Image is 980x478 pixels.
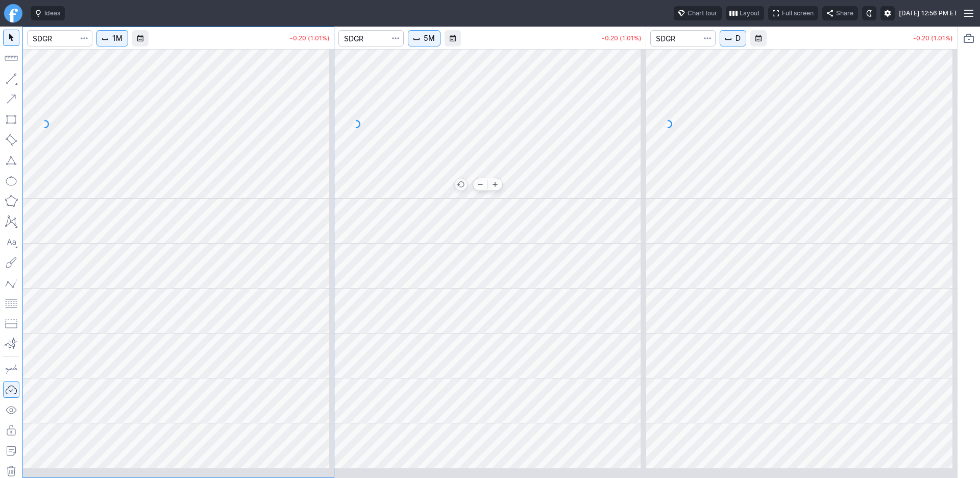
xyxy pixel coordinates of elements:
[3,422,19,439] button: Lock drawings
[836,8,853,18] span: Share
[3,173,19,189] button: Ellipse
[488,178,502,190] button: Zoom in
[880,6,895,20] button: Settings
[455,178,467,190] button: Reset zoom
[726,6,764,20] button: Layout
[3,91,19,107] button: Arrow
[77,30,91,46] button: Search
[3,361,19,377] button: Drawing mode: Single
[3,443,19,459] button: Add note
[720,30,746,46] button: Interval
[3,381,19,398] button: Drawings Autosave: On
[4,4,22,22] a: Finviz.com
[650,30,716,46] input: Search
[3,132,19,148] button: Rotated rectangle
[338,30,404,46] input: Search
[408,30,440,46] button: Interval
[3,336,19,352] button: Anchored VWAP
[822,6,858,20] button: Share
[3,30,19,46] button: Mouse
[3,316,19,332] button: Position
[899,8,958,18] span: [DATE] 12:56 PM ET
[3,402,19,418] button: Hide drawings
[782,8,814,18] span: Full screen
[31,6,65,20] button: Ideas
[700,30,715,46] button: Search
[740,8,759,18] span: Layout
[27,30,92,46] input: Search
[961,30,977,46] button: Portfolio watchlist
[862,6,876,20] button: Toggle dark mode
[3,193,19,209] button: Polygon
[3,152,19,169] button: Triangle
[750,30,767,46] button: Range
[3,295,19,312] button: Fibonacci retracements
[3,275,19,291] button: Elliott waves
[602,35,642,41] p: -0.20 (1.01%)
[96,30,128,46] button: Interval
[3,111,19,128] button: Rectangle
[112,33,122,43] span: 1M
[3,213,19,230] button: XABCD
[736,33,741,43] span: D
[290,35,330,41] p: -0.20 (1.01%)
[445,30,461,46] button: Range
[913,35,953,41] p: -0.20 (1.01%)
[3,234,19,250] button: Text
[473,178,487,190] button: Zoom out
[3,254,19,271] button: Brush
[424,33,435,43] span: 5M
[688,8,717,18] span: Chart tour
[388,30,403,46] button: Search
[132,30,149,46] button: Range
[44,8,60,18] span: Ideas
[3,50,19,66] button: Measure
[674,6,722,20] button: Chart tour
[768,6,818,20] button: Full screen
[3,70,19,87] button: Line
